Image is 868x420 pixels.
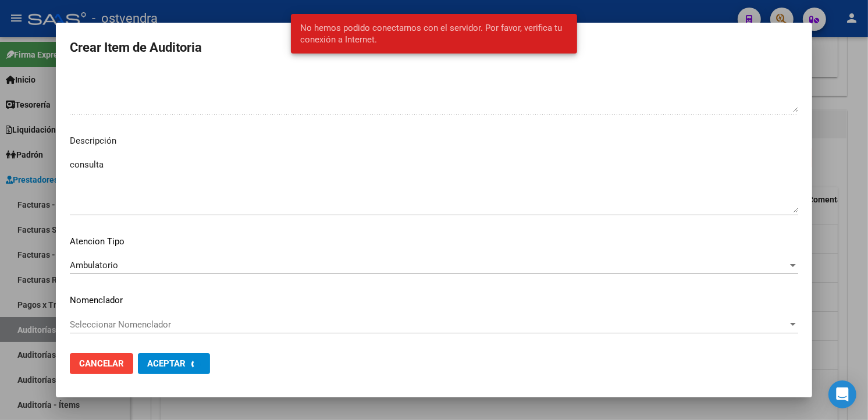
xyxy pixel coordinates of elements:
h2: Crear Item de Auditoria [70,37,798,59]
div: Open Intercom Messenger [828,380,856,408]
p: Nomenclador [70,294,798,307]
button: Aceptar [138,353,210,374]
span: Cancelar [79,358,124,369]
span: Seleccionar Nomenclador [70,319,788,330]
p: Descripción [70,134,798,148]
span: No hemos podido conectarnos con el servidor. Por favor, verifica tu conexión a Internet. [300,22,568,45]
button: Cancelar [70,353,133,374]
span: Ambulatorio [70,260,118,270]
p: Atencion Tipo [70,235,798,248]
span: Aceptar [147,358,186,369]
